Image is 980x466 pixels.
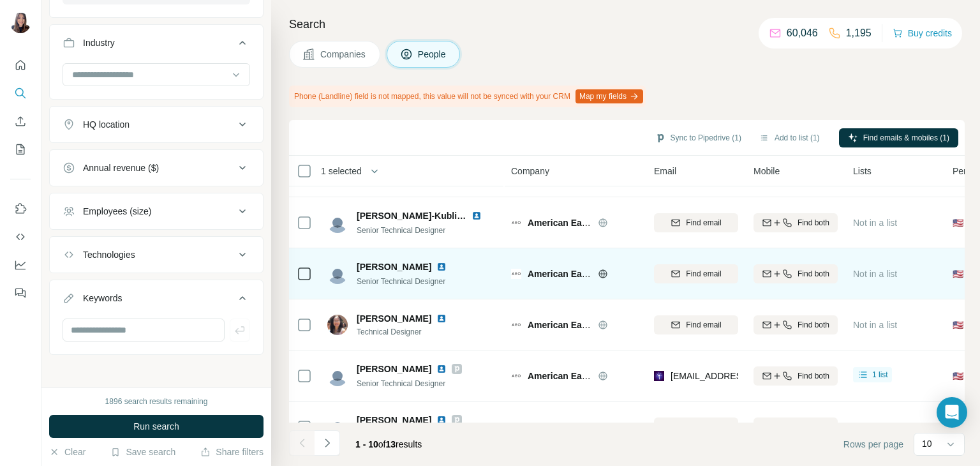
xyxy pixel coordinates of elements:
span: 13 [386,439,396,449]
button: Find both [754,315,838,334]
button: Find email [654,213,738,232]
button: My lists [10,138,31,161]
div: 1896 search results remaining [105,396,208,407]
span: Find both [798,217,829,229]
span: Find emails & mobiles (1) [863,132,949,144]
button: Quick start [10,54,31,77]
span: Find email [686,319,721,331]
div: Keywords [83,292,122,304]
button: Use Surfe API [10,225,31,248]
span: American Eagle Outfitters [528,218,637,228]
span: Senior Technical Designer [357,226,445,235]
span: Find email [686,217,721,229]
span: Senior Technical Designer [357,277,445,286]
span: Not in a list [853,218,897,228]
span: Find email [686,421,721,433]
button: Save search [110,446,175,458]
div: Open Intercom Messenger [937,397,967,428]
h4: Search [289,15,965,33]
span: Not in a list [853,269,897,279]
span: [EMAIL_ADDRESS][DOMAIN_NAME] [671,371,822,381]
span: 1 selected [321,165,362,177]
button: Find email [654,315,738,334]
span: Find both [798,268,829,280]
span: [PERSON_NAME] [357,414,431,426]
span: results [355,439,422,449]
span: 1 list [872,369,888,380]
button: Find both [754,417,838,437]
p: 10 [922,437,932,450]
img: LinkedIn logo [436,313,447,324]
img: Logo of American Eagle Outfitters [511,320,521,330]
span: Mobile [754,165,780,177]
span: Company [511,165,549,177]
span: Find both [798,370,829,382]
button: Navigate to next page [315,430,340,456]
p: 1,195 [846,26,872,41]
span: 🇺🇸 [953,370,963,382]
span: 🇺🇸 [953,216,963,229]
img: LinkedIn logo [436,364,447,374]
button: Find both [754,213,838,232]
div: Industry [83,36,115,49]
div: Employees (size) [83,205,151,218]
span: Senior Technical Designer [357,379,445,388]
div: Technologies [83,248,135,261]
img: Avatar [327,366,348,386]
img: Logo of American Eagle Outfitters [511,269,521,279]
span: People [418,48,447,61]
div: HQ location [83,118,130,131]
button: Find both [754,366,838,386]
img: Avatar [327,213,348,233]
span: Find email [686,268,721,280]
button: Keywords [50,283,263,319]
span: American Eagle Outfitters [528,320,637,330]
img: Avatar [327,417,348,437]
button: Share filters [200,446,264,458]
span: Not in a list [853,422,897,432]
span: Rows per page [843,438,903,451]
button: Find emails & mobiles (1) [839,128,958,147]
img: Avatar [10,13,31,33]
button: Run search [49,415,264,438]
span: Find both [798,319,829,331]
div: Phone (Landline) field is not mapped, this value will not be synced with your CRM [289,86,646,107]
button: Clear [49,446,85,458]
img: Logo of American Eagle Outfitters [511,218,521,228]
p: 60,046 [787,26,818,41]
img: Avatar [327,264,348,284]
img: Avatar [327,315,348,335]
button: Map my fields [575,89,643,103]
button: Annual revenue ($) [50,153,263,183]
div: Annual revenue ($) [83,162,159,174]
img: LinkedIn logo [471,211,482,221]
button: Sync to Pipedrive (1) [646,128,750,147]
span: Email [654,165,676,177]
button: Industry [50,27,263,63]
button: Feedback [10,282,31,304]
span: American Eagle Outfitters [528,269,637,279]
span: [PERSON_NAME]-Kublinsky [357,211,477,221]
button: Use Surfe on LinkedIn [10,197,31,220]
span: Lists [853,165,872,177]
button: Buy credits [893,24,952,42]
img: Logo of American Eagle Outfitters [511,422,521,432]
span: of [378,439,386,449]
span: American Eagle Outfitters [528,371,637,381]
button: Technologies [50,239,263,270]
span: [PERSON_NAME] [357,260,431,273]
img: provider leadmagic logo [654,370,664,382]
img: LinkedIn logo [436,415,447,425]
span: Not in a list [853,320,897,330]
button: Enrich CSV [10,110,31,133]
button: Find email [654,417,738,437]
img: LinkedIn logo [436,262,447,272]
span: 🇺🇸 [953,319,963,331]
span: American Eagle Outfitters [528,422,637,432]
span: Find both [798,421,829,433]
span: Technical Designer [357,326,462,338]
button: Search [10,82,31,105]
span: [PERSON_NAME] [357,363,431,375]
span: Run search [133,420,179,433]
button: Employees (size) [50,196,263,227]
